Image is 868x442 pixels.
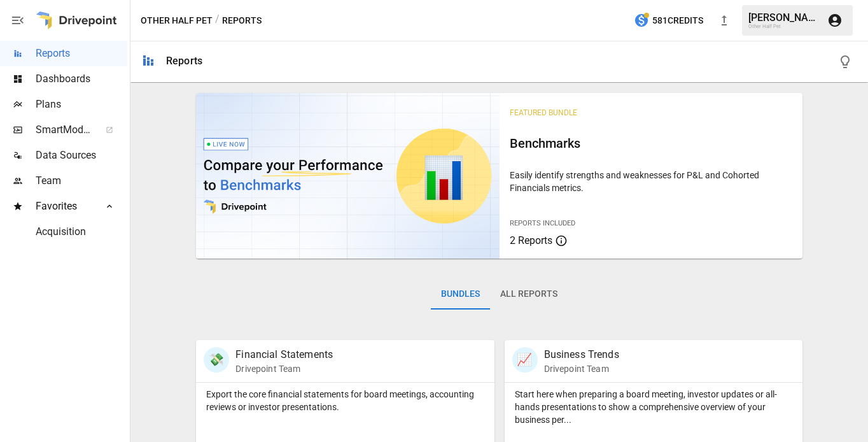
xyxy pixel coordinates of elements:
span: 581 Credits [652,13,703,29]
button: Bundles [431,279,490,310]
button: Other Half Pet [141,13,213,29]
div: Other Half Pet [748,24,820,29]
span: Plans [36,97,127,112]
span: Reports [36,46,127,61]
span: SmartModel [36,122,92,138]
p: Financial Statements [235,347,333,362]
button: New version available, click to update! [711,8,737,33]
span: Data Sources [36,148,127,163]
img: video thumbnail [196,93,499,259]
span: Acquisition [36,224,127,239]
p: Export the core financial statements for board meetings, accounting reviews or investor presentat... [206,388,484,413]
span: Featured Bundle [510,108,577,117]
p: Start here when preparing a board meeting, investor updates or all-hands presentations to show a ... [515,388,792,426]
div: 📈 [512,347,538,373]
span: Dashboards [36,71,127,87]
h6: Benchmarks [510,133,792,153]
div: 💸 [204,347,229,373]
span: Reports Included [510,219,575,227]
span: 2 Reports [510,234,552,246]
p: Drivepoint Team [544,362,619,375]
button: 581Credits [629,9,708,32]
span: ™ [91,120,100,136]
span: Favorites [36,199,92,214]
div: Reports [166,55,202,67]
div: [PERSON_NAME] [748,11,820,24]
p: Drivepoint Team [235,362,333,375]
span: Team [36,173,127,189]
p: Business Trends [544,347,619,362]
div: / [215,13,220,29]
button: All Reports [490,279,568,310]
p: Easily identify strengths and weaknesses for P&L and Cohorted Financials metrics. [510,169,792,194]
